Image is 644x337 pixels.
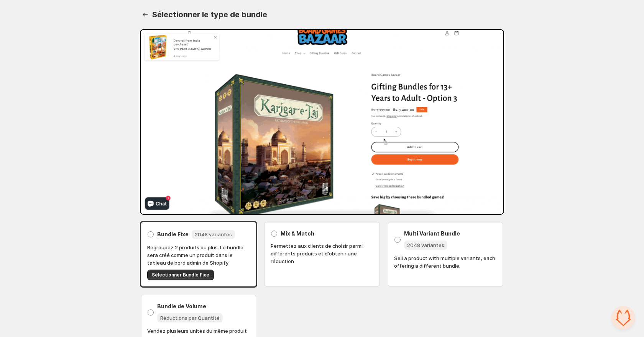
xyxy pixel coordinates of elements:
button: Sélectionner Bundle Fixe [147,270,214,280]
span: Bundle de Volume [157,303,206,310]
span: Multi Variant Bundle [404,230,460,237]
span: Sélectionner Bundle Fixe [152,272,209,278]
span: Permettez aux clients de choisir parmi différents produits et d'obtenir une réduction [271,242,373,265]
img: Bundle Preview [140,29,504,215]
button: Back [140,9,151,20]
div: Ouvrir le chat [612,306,635,329]
span: Bundle Fixe [157,231,189,238]
span: Sell a product with multiple variants, each offering a different bundle. [394,254,497,270]
span: Mix & Match [281,230,314,237]
span: Réductions par Quantité [160,315,220,321]
span: 2048 variantes [407,242,444,248]
span: Regroupez 2 produits ou plus. Le bundle sera créé comme un produit dans le tableau de bord admin ... [147,244,250,267]
span: 2048 variantes [195,231,232,237]
h1: Sélectionner le type de bundle [152,10,267,19]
